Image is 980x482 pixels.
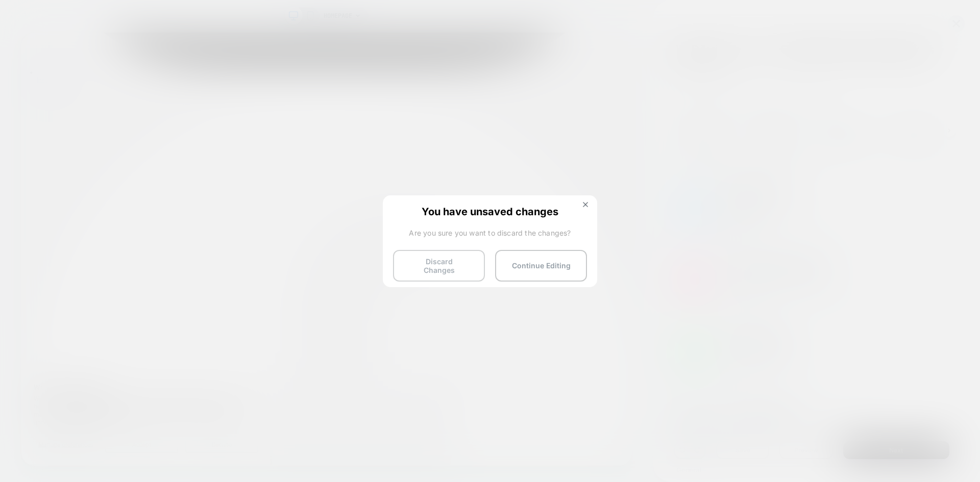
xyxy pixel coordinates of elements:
[393,206,587,216] span: You have unsaved changes
[16,467,315,478] h2: We value your privacy
[20,48,814,68] a: Instagram
[495,250,587,282] button: Continue Editing
[583,202,588,207] img: close
[393,250,485,282] button: Discard Changes
[20,58,57,68] span: Instagram
[393,229,587,237] span: Are you sure you want to discard the changes?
